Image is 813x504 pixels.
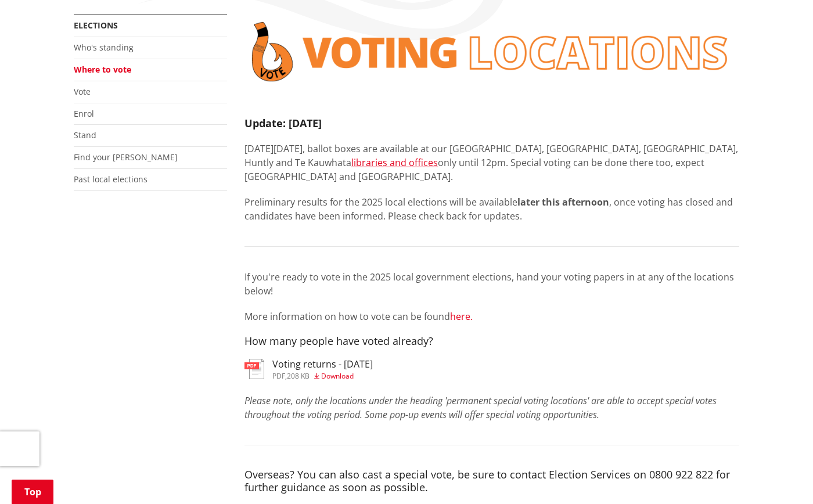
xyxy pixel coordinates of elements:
[244,270,739,298] p: If you're ready to vote in the 2025 local government elections, hand your voting papers in at any...
[244,15,739,89] img: voting locations banner
[244,394,717,421] em: Please note, only the locations under the heading 'permanent special voting locations' are able t...
[244,359,264,379] img: document-pdf.svg
[244,116,322,130] strong: Update: [DATE]
[321,371,354,381] span: Download
[244,359,373,380] a: Voting returns - [DATE] pdf,208 KB Download
[760,455,801,497] iframe: Messenger Launcher
[244,335,739,348] h4: How many people have voted already?
[74,20,118,31] a: Elections
[74,86,91,97] a: Vote
[244,195,739,223] p: Preliminary results for the 2025 local elections will be available , once voting has closed and c...
[244,142,739,183] p: [DATE][DATE], ballot boxes are available at our [GEOGRAPHIC_DATA], [GEOGRAPHIC_DATA], [GEOGRAPHIC...
[74,152,178,163] a: Find your [PERSON_NAME]
[517,196,609,208] strong: later this afternoon
[74,129,96,141] a: Stand
[244,469,739,494] h4: Overseas? You can also cast a special vote, be sure to contact Election Services on 0800 922 822 ...
[272,359,373,370] h3: Voting returns - [DATE]
[287,371,310,381] span: 208 KB
[272,373,373,380] div: ,
[74,42,134,53] a: Who's standing
[272,371,285,381] span: pdf
[12,480,53,504] a: Top
[351,156,438,169] a: libraries and offices
[74,64,131,75] a: Where to vote
[74,174,148,185] a: Past local elections
[244,309,739,323] p: More information on how to vote can be found
[74,108,94,119] a: Enrol
[450,310,473,323] a: here.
